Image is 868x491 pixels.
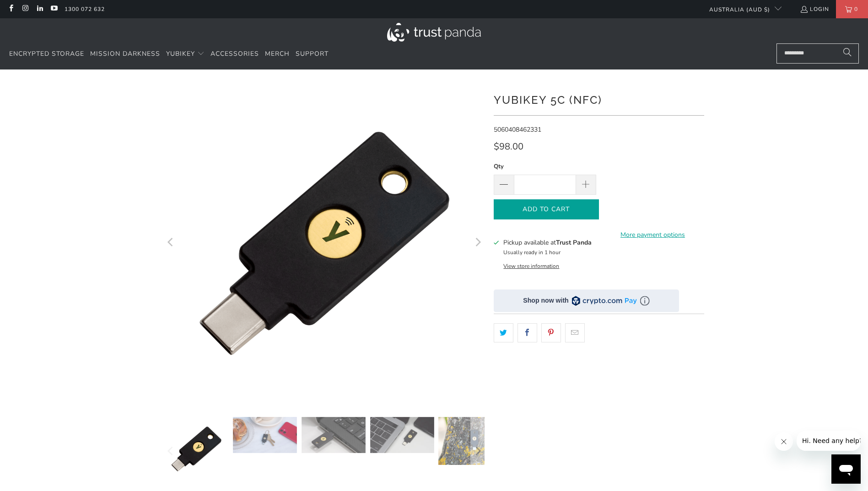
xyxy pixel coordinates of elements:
[36,5,43,13] a: Trust Panda Australia on LinkedIn
[494,125,541,134] span: 5060408462331
[503,249,561,256] small: Usually ready in 1 hour
[166,43,205,65] summary: YubiKey
[565,323,585,342] a: Email this to a friend
[233,417,297,453] img: YubiKey 5C (NFC) - Trust Panda
[494,358,704,389] iframe: Reviews Widget
[265,43,290,65] a: Merch
[370,417,434,453] img: YubiKey 5C (NFC) - Trust Panda
[776,43,859,64] input: Search...
[296,43,329,65] a: Support
[470,83,485,403] button: Next
[602,230,704,240] a: More payment options
[210,49,259,58] span: Accessories
[797,431,861,451] iframe: Message from company
[494,323,513,342] a: Share this on Twitter
[9,43,84,65] a: Encrypted Storage
[164,417,228,481] img: YubiKey 5C (NFC) - Trust Panda
[831,454,861,484] iframe: Button to launch messaging window
[503,262,559,270] button: View store information
[5,6,66,14] span: Hi. Need any help?
[494,90,704,108] h1: YubiKey 5C (NFC)
[50,5,58,13] a: Trust Panda Australia on YouTube
[265,49,290,58] span: Merch
[541,323,561,342] a: Share this on Pinterest
[302,417,366,453] img: YubiKey 5C (NFC) - Trust Panda
[503,238,592,247] h3: Pickup available at
[836,43,859,64] button: Search
[65,4,105,14] a: 1300 072 632
[494,161,596,171] label: Qty
[800,4,829,14] a: Login
[9,43,329,65] nav: Translation missing: en.navigation.header.main_nav
[166,49,195,58] span: YubiKey
[90,43,160,65] a: Mission Darkness
[470,417,485,486] button: Next
[164,417,178,486] button: Previous
[503,206,589,213] span: Add to Cart
[164,83,485,403] a: YubiKey 5C (NFC) - Trust Panda
[494,199,599,220] button: Add to Cart
[9,49,84,58] span: Encrypted Storage
[438,417,502,465] img: YubiKey 5C (NFC) - Trust Panda
[556,238,592,247] b: Trust Panda
[523,296,568,305] div: Shop now with
[164,83,178,403] button: Previous
[775,432,793,451] iframe: Close message
[210,43,259,65] a: Accessories
[296,49,329,58] span: Support
[21,5,29,13] a: Trust Panda Australia on Instagram
[387,23,481,42] img: Trust Panda Australia
[494,140,523,153] span: $98.00
[7,5,15,13] a: Trust Panda Australia on Facebook
[518,323,537,342] a: Share this on Facebook
[90,49,160,58] span: Mission Darkness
